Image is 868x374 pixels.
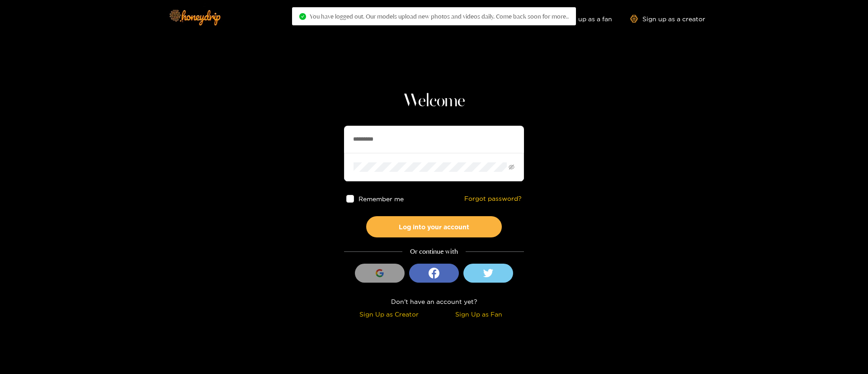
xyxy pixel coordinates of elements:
span: You have logged out. Our models upload new photos and videos daily. Come back soon for more.. [310,13,569,20]
div: Sign Up as Fan [436,309,522,319]
a: Sign up as a creator [630,15,705,23]
h1: Welcome [344,90,524,112]
a: Sign up as a fan [550,15,612,23]
a: Forgot password? [464,195,522,203]
div: Don't have an account yet? [344,296,524,307]
span: check-circle [299,13,306,20]
div: Or continue with [344,246,524,257]
div: Sign Up as Creator [346,309,432,319]
button: Log into your account [366,216,502,237]
span: eye-invisible [509,164,514,170]
span: Remember me [359,195,404,202]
